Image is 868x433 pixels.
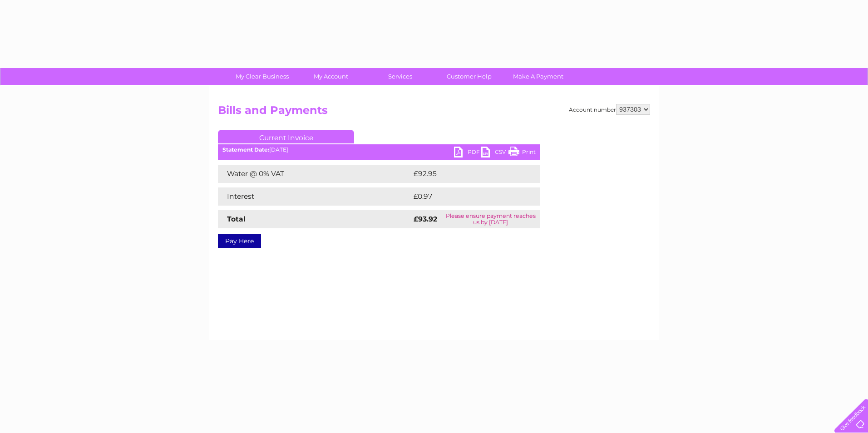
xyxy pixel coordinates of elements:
div: Account number [569,104,650,115]
a: PDF [454,147,481,160]
b: Statement Date: [222,146,269,153]
h2: Bills and Payments [218,104,650,121]
a: Customer Help [432,68,507,85]
div: [DATE] [218,147,540,153]
td: £0.97 [411,187,519,206]
td: Water @ 0% VAT [218,165,411,183]
a: Make A Payment [501,68,576,85]
td: Interest [218,187,411,206]
a: Current Invoice [218,130,354,143]
td: Please ensure payment reaches us by [DATE] [441,210,540,228]
strong: £93.92 [414,215,437,223]
a: Pay Here [218,234,261,248]
a: CSV [481,147,508,160]
a: Services [363,68,438,85]
a: Print [508,147,536,160]
td: £92.95 [411,165,522,183]
a: My Account [294,68,369,85]
strong: Total [227,215,246,223]
a: My Clear Business [225,68,300,85]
